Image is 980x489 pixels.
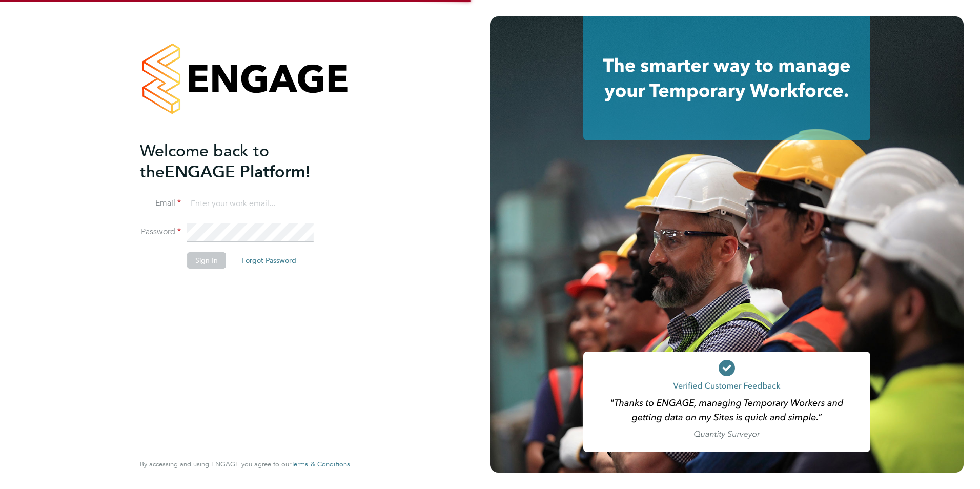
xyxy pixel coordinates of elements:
[140,227,181,237] label: Password
[140,141,269,182] span: Welcome back to the
[140,198,181,209] label: Email
[187,252,226,269] button: Sign In
[291,460,350,468] span: Terms & Conditions
[187,195,314,213] input: Enter your work email...
[233,252,304,269] button: Forgot Password
[140,140,340,182] h2: ENGAGE Platform!
[140,460,350,468] span: By accessing and using ENGAGE you agree to our
[291,460,350,468] a: Terms & Conditions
